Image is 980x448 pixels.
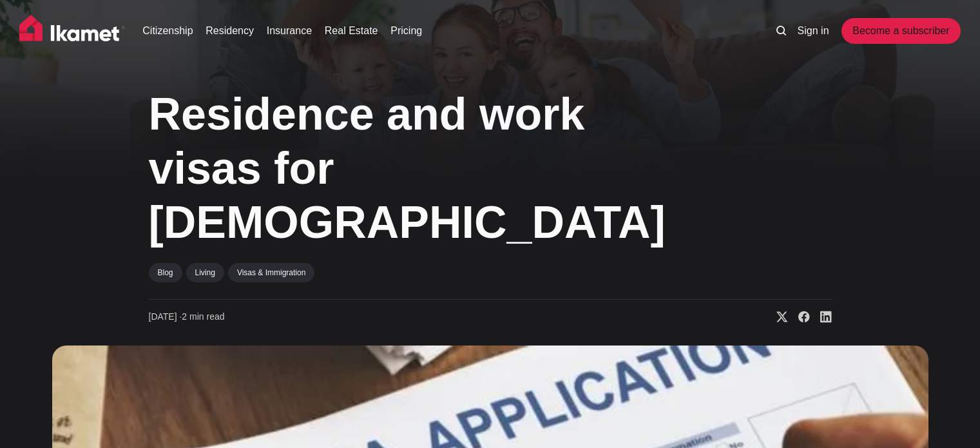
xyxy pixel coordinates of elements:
a: Residency [206,23,254,39]
h1: Residence and work visas for [DEMOGRAPHIC_DATA] [149,87,703,249]
a: Visas & Immigration [228,263,314,282]
a: Pricing [390,23,422,39]
a: Share on X [766,311,788,324]
a: Real Estate [325,23,378,39]
a: Living [186,263,224,282]
img: Ikamet home [19,15,125,47]
time: 2 min read [149,311,225,324]
a: Citizenship [142,23,193,39]
a: Share on Facebook [788,311,810,324]
a: Share on Linkedin [810,311,832,324]
a: Become a subscriber [841,18,960,44]
a: Insurance [267,23,312,39]
a: Sign in [798,23,829,39]
span: [DATE] ∙ [149,311,182,322]
a: Blog [149,263,182,282]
